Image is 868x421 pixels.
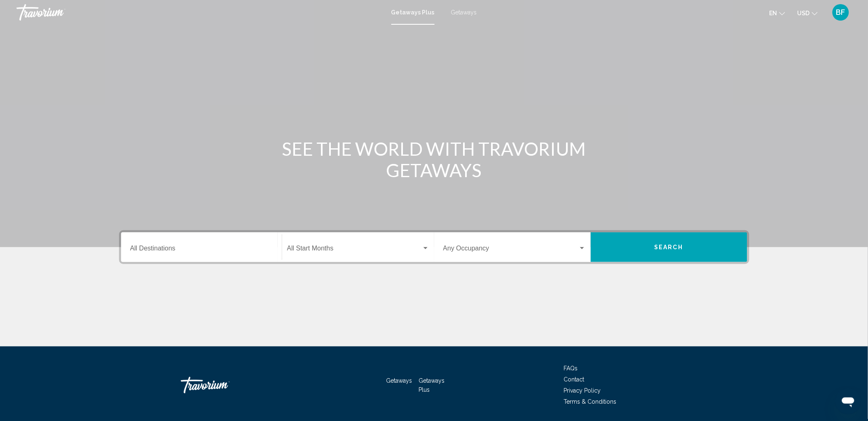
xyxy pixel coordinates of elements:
a: Terms & Conditions [564,398,617,405]
a: Travorium [181,373,263,398]
a: Contact [564,376,585,383]
button: Change language [770,7,785,19]
a: Getaways [451,9,477,16]
span: en [770,10,777,16]
button: Search [591,232,747,262]
div: Search widget [121,232,747,262]
h1: SEE THE WORLD WITH TRAVORIUM GETAWAYS [280,138,589,181]
iframe: Button to launch messaging window [835,388,861,414]
a: FAQs [564,365,578,372]
a: Privacy Policy [564,387,601,394]
a: Travorium [16,4,383,21]
button: User Menu [830,4,852,21]
span: Search [655,244,683,251]
a: Getaways Plus [419,377,445,393]
button: Change currency [798,7,818,19]
a: Getaways Plus [391,9,435,16]
span: BF [836,8,845,16]
span: USD [798,10,810,16]
a: Getaways [386,377,412,384]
